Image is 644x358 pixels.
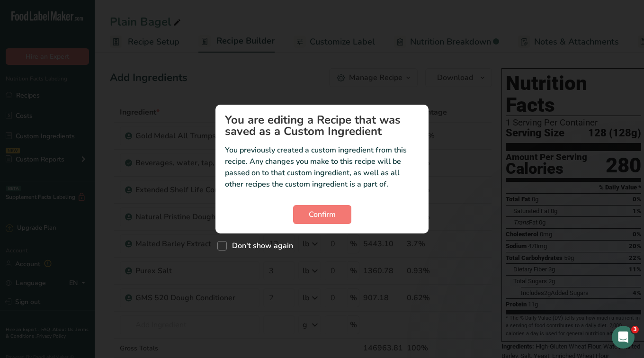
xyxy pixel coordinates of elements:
[631,326,639,333] span: 3
[225,114,419,137] h1: You are editing a Recipe that was saved as a Custom Ingredient
[612,326,635,349] iframe: Intercom live chat
[225,144,419,190] p: You previously created a custom ingredient from this recipe. Any changes you make to this recipe ...
[309,209,336,220] span: Confirm
[293,205,351,224] button: Confirm
[227,241,293,251] span: Don't show again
